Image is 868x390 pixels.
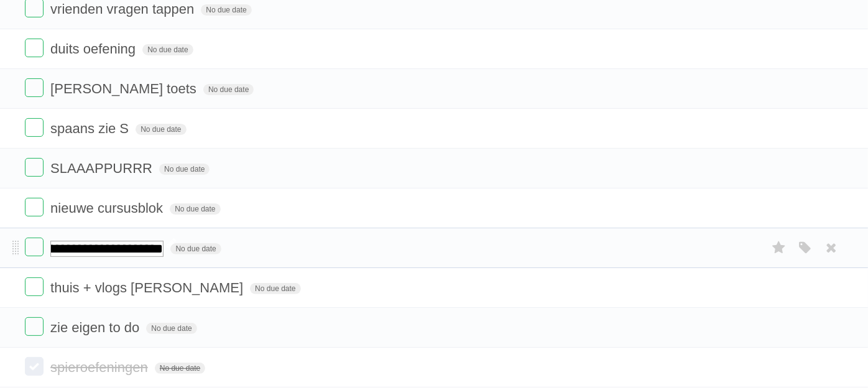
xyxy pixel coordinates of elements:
[25,238,44,256] label: Done
[25,277,44,296] label: Done
[767,238,791,258] label: Star task
[50,280,246,295] span: thuis + vlogs [PERSON_NAME]
[50,200,166,216] span: nieuwe cursusblok
[50,81,200,96] span: [PERSON_NAME] toets
[25,357,44,376] label: Done
[170,243,221,254] span: No due date
[50,320,142,335] span: zie eigen to do
[142,44,193,55] span: No due date
[136,124,186,135] span: No due date
[146,323,196,334] span: No due date
[50,160,155,176] span: SLAAAPPURRR
[25,118,44,137] label: Done
[201,4,251,16] span: No due date
[25,39,44,57] label: Done
[25,78,44,97] label: Done
[159,164,210,175] span: No due date
[203,84,254,95] span: No due date
[25,198,44,216] label: Done
[25,158,44,177] label: Done
[170,203,220,215] span: No due date
[50,360,151,375] span: spieroefeningen
[250,283,300,294] span: No due date
[155,363,205,374] span: No due date
[50,41,139,57] span: duits oefening
[50,1,197,17] span: vrienden vragen tappen
[50,121,132,136] span: spaans zie S
[25,317,44,336] label: Done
